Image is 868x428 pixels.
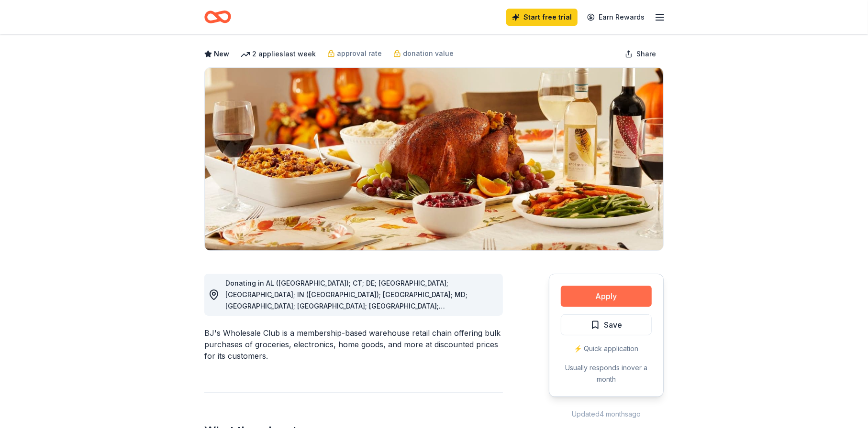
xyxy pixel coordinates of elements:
button: Share [617,44,664,64]
div: ⚡️ Quick application [561,343,652,354]
span: New [214,48,229,60]
button: Apply [561,286,652,307]
span: donation value [403,48,454,59]
a: donation value [393,48,454,59]
a: Earn Rewards [581,9,650,26]
a: approval rate [327,48,382,59]
button: Save [561,314,652,335]
span: Donating in AL ([GEOGRAPHIC_DATA]); CT; DE; [GEOGRAPHIC_DATA]; [GEOGRAPHIC_DATA]; IN ([GEOGRAPHIC... [225,279,467,344]
a: Start free trial [506,9,578,26]
span: approval rate [337,48,382,59]
span: Save [604,319,622,331]
div: 2 applies last week [241,48,316,60]
div: Usually responds in over a month [561,362,652,385]
div: Updated 4 months ago [549,408,664,420]
img: Image for BJ's Wholesale Club [205,68,663,250]
span: Share [636,48,656,60]
a: Home [204,6,231,28]
div: BJ's Wholesale Club is a membership-based warehouse retail chain offering bulk purchases of groce... [204,327,503,362]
